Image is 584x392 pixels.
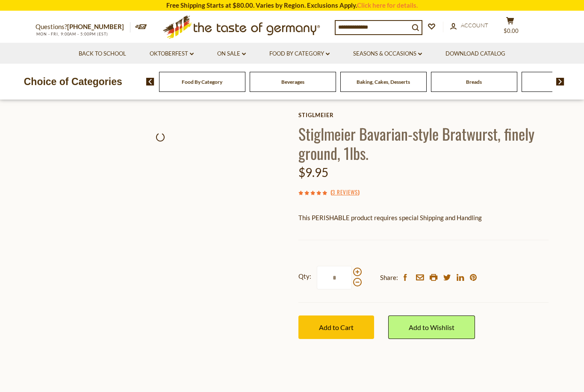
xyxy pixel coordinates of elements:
[298,315,374,339] button: Add to Cart
[298,165,328,180] span: $9.95
[357,1,418,9] a: Click here for details.
[388,315,475,339] a: Add to Wishlist
[319,323,354,331] span: Add to Cart
[298,212,549,223] p: This PERISHABLE product requires special Shipping and Handling
[556,78,564,85] img: next arrow
[461,22,488,29] span: Account
[380,272,398,283] span: Share:
[307,230,549,240] li: We will ship this product in heat-protective packaging and ice.
[35,32,108,36] span: MON - FRI, 9:00AM - 5:00PM (EST)
[353,49,422,59] a: Seasons & Occasions
[298,112,549,118] a: Stiglmeier
[298,271,311,282] strong: Qty:
[146,78,154,85] img: previous arrow
[466,79,482,85] a: Breads
[504,27,519,34] span: $0.00
[281,79,304,85] a: Beverages
[150,49,194,59] a: Oktoberfest
[217,49,246,59] a: On Sale
[357,79,410,85] a: Baking, Cakes, Desserts
[79,49,126,59] a: Back to School
[298,124,549,162] h1: Stiglmeier Bavarian-style Bratwurst, finely ground, 1lbs.
[450,21,488,30] a: Account
[445,49,505,59] a: Download Catalog
[35,21,130,32] p: Questions?
[332,188,358,197] a: 3 Reviews
[182,79,222,85] a: Food By Category
[67,23,124,30] a: [PHONE_NUMBER]
[269,49,330,59] a: Food By Category
[317,266,352,289] input: Qty:
[330,188,360,196] span: ( )
[497,17,523,38] button: $0.00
